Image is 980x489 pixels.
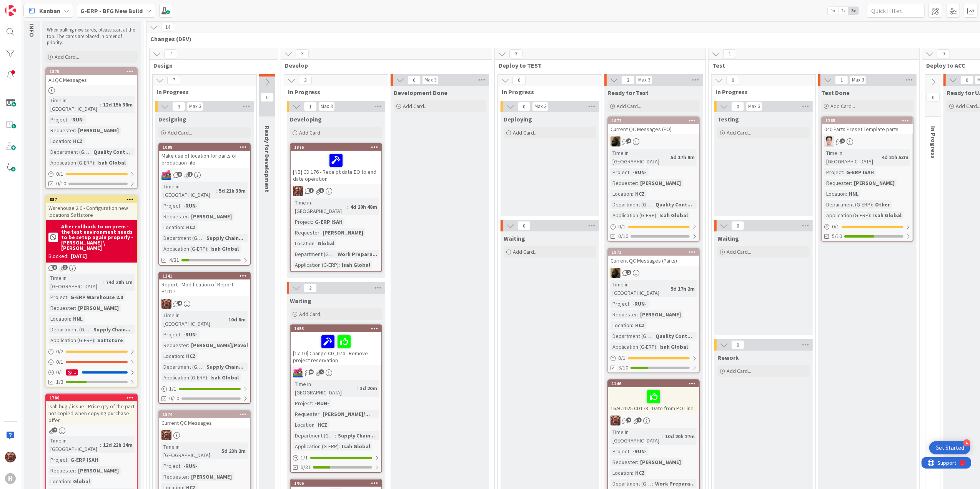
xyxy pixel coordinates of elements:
[293,186,303,196] img: JK
[824,179,851,187] div: Requester
[56,368,63,376] span: 0 / 1
[158,143,251,266] a: 1098Make use of location for parts of production fileJKTime in [GEOGRAPHIC_DATA]:5d 21h 39mProjec...
[867,4,925,18] input: Quick Filter...
[314,421,316,429] span: :
[177,301,182,306] span: 4
[667,284,669,293] span: :
[632,321,633,329] span: :
[293,228,319,237] div: Requester
[656,343,657,351] span: :
[291,151,381,184] div: [NB] CD 176 - Receipt date EO to end date operation
[63,265,68,270] span: 3
[633,190,647,198] div: HCZ
[71,137,85,145] div: HCZ
[67,293,68,301] span: :
[607,248,700,373] a: 1873Current QC Messages (Parts)NDTime in [GEOGRAPHIC_DATA]:5d 17h 2mProject:-RUN-Requester:[PERSO...
[293,380,357,397] div: Time in [GEOGRAPHIC_DATA]
[846,190,847,198] span: :
[161,299,171,309] img: JK
[316,239,336,248] div: Global
[48,115,67,124] div: Project
[39,6,60,15] span: Kanban
[207,373,208,382] span: :
[667,153,669,161] span: :
[95,336,125,344] div: Sattstore
[334,250,336,258] span: :
[608,249,699,266] div: 1873Current QC Messages (Parts)
[161,311,225,328] div: Time in [GEOGRAPHIC_DATA]
[159,170,250,180] div: JK
[314,239,316,248] span: :
[727,129,751,136] span: Add Card...
[291,325,381,332] div: 1453
[203,363,205,371] span: :
[611,190,632,198] div: Location
[618,223,626,231] span: 0 / 1
[161,223,183,231] div: Location
[824,149,879,166] div: Time in [GEOGRAPHIC_DATA]
[56,378,63,386] span: 1/3
[181,201,200,210] div: -RUN-
[50,395,137,401] div: 1780
[217,186,248,195] div: 5d 21h 39m
[46,196,137,203] div: 887
[872,200,873,209] span: :
[871,211,903,220] div: Isah Global
[336,250,379,258] div: Work Prepara...
[321,410,372,418] div: [PERSON_NAME]/...
[161,373,207,382] div: Application (G-ERP)
[158,272,251,404] a: 1241Report - Modification of Report H1017JKTime in [GEOGRAPHIC_DATA]:10d 6mProject:-RUN-Requester...
[832,232,842,240] span: 5/10
[188,172,193,177] span: 1
[611,149,667,166] div: Time in [GEOGRAPHIC_DATA]
[293,250,334,258] div: Department (G-ERP)
[629,168,631,176] span: :
[68,293,125,301] div: G-ERP Warehouse 2.0
[56,180,66,188] span: 0/10
[161,341,188,349] div: Requester
[56,348,63,356] span: 0 / 2
[313,218,344,226] div: G-ERP ISAH
[55,53,79,60] span: Add Card...
[293,261,339,269] div: Application (G-ERP)
[611,179,637,187] div: Requester
[611,416,621,426] img: JK
[52,265,57,270] span: 6
[203,234,205,242] span: :
[40,3,42,9] div: 1
[48,325,90,334] div: Department (G-ERP)
[205,363,245,371] div: Supply Chain...
[48,126,75,135] div: Requester
[319,410,321,418] span: :
[48,304,75,312] div: Requester
[611,168,629,176] div: Project
[177,172,182,177] span: 6
[52,427,57,432] span: 2
[95,158,128,167] div: Isah Global
[90,148,92,156] span: :
[189,212,234,221] div: [PERSON_NAME]
[169,256,179,264] span: 4/31
[46,357,137,367] div: 0/1
[638,310,683,319] div: [PERSON_NAME]
[207,244,208,253] span: :
[669,284,697,293] div: 5d 17h 2m
[46,68,137,85] div: 1875All QC Messages
[205,234,245,242] div: Supply Chain...
[309,369,314,374] span: 10
[631,299,649,308] div: -RUN-
[90,325,92,334] span: :
[101,100,135,109] div: 12d 15h 38m
[291,144,381,151] div: 1876
[56,170,63,178] span: 0 / 1
[159,384,250,394] div: 1/1
[16,1,35,10] span: Support
[45,195,138,388] a: 887Warehouse 2.0 - Configuration new locations SattstoreAfter rollback to on prem - the test envi...
[67,115,68,124] span: :
[163,145,250,150] div: 1098
[626,270,631,275] span: 2
[291,368,381,378] div: JK
[319,369,324,374] span: 5
[608,124,699,134] div: Current QC Messages (EO)
[92,325,132,334] div: Supply Chain...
